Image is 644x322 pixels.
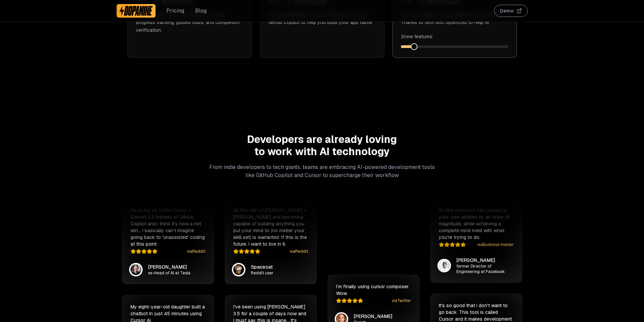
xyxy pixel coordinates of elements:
p: From indie developers to tech giants, teams are embracing AI-powered development tools like GitHu... [209,163,436,179]
a: viaBusiness Insider [477,241,514,247]
a: viaReddit [187,248,206,253]
img: Spacecat [233,264,244,274]
p: It's like someone has jacked up your own abilities by an order of magnitude, while achieving a co... [439,206,514,240]
p: ex-Head of AI at Tesla [148,269,190,275]
a: Pricing [166,7,184,15]
p: [PERSON_NAME] [456,256,514,263]
p: I’m finally using cursor composer. Wow. [336,282,411,295]
a: Blog [195,7,207,15]
a: Dopamine [117,4,156,18]
img: Dopamine [119,5,153,16]
p: [PERSON_NAME] [354,312,392,318]
p: All this talk of [PERSON_NAME] + [PERSON_NAME] and becoming capable of building anything you put ... [233,206,308,247]
button: Demo [494,5,528,17]
a: viaReddit [290,248,308,253]
div: 2 new features: [401,33,508,40]
p: Customizable user onboarding flow with progress tracking, guided tours, and completion verification. [136,11,243,34]
p: Spacecat [251,263,273,270]
p: [PERSON_NAME] [148,263,190,269]
p: Reddit user [251,270,273,275]
img: Aditya Agarwal [439,259,450,270]
p: I'm trying VS Code Cursor + Sonnet 3.5 instead of GitHub Copilot and I think it's now a net win… ... [130,206,206,246]
a: viaTwitter [392,297,411,302]
h2: Developers are already loving to work with AI technology [119,133,525,158]
img: Andrej Karpathy [130,263,141,274]
p: former Director of Engineering at Facebook [456,263,514,274]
